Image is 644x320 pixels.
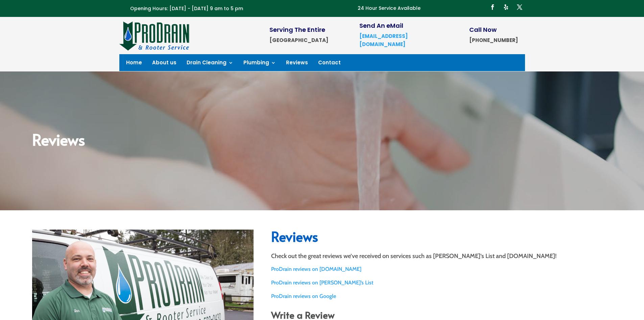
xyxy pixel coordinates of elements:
a: Follow on Yelp [501,2,511,13]
a: Plumbing [243,60,276,68]
span: Serving The Entire [269,25,325,34]
p: Check out the great reviews we’ve received on services such as [PERSON_NAME]’s List and [DOMAIN_N... [271,252,612,260]
a: Follow on Facebook [487,2,498,13]
a: Follow on X [514,2,525,13]
strong: [PHONE_NUMBER] [469,37,518,44]
a: Reviews [286,60,308,68]
a: About us [152,60,176,68]
span: Send An eMail [359,21,403,30]
strong: [GEOGRAPHIC_DATA] [269,37,328,44]
a: Drain Cleaning [187,60,233,68]
span: Opening Hours: [DATE] - [DATE] 9 am to 5 pm [130,5,243,12]
img: site-logo-100h [119,20,190,51]
a: ProDrain reviews on [DOMAIN_NAME] [271,266,361,272]
a: ProDrain reviews on [PERSON_NAME]’s List [271,279,373,286]
span: Call Now [469,25,497,34]
a: Home [126,60,142,68]
p: 24 Hour Service Available [358,4,421,13]
h2: Reviews [271,230,612,247]
a: Contact [318,60,341,68]
a: ProDrain reviews on Google [271,293,336,299]
a: [EMAIL_ADDRESS][DOMAIN_NAME] [359,33,408,48]
h2: Reviews [32,131,612,150]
